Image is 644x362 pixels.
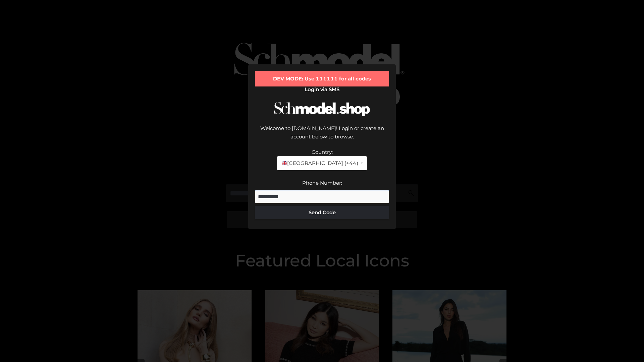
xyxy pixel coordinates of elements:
[255,71,389,86] div: DEV MODE: Use 111111 for all codes
[255,124,389,148] div: Welcome to [DOMAIN_NAME]! Login or create an account below to browse.
[312,149,333,155] label: Country:
[255,86,389,93] h2: Login via SMS
[281,159,358,168] span: [GEOGRAPHIC_DATA] (+44)
[272,96,372,122] img: Schmodel Logo
[302,180,342,186] label: Phone Number:
[282,161,287,166] img: 🇬🇧
[255,206,389,219] button: Send Code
